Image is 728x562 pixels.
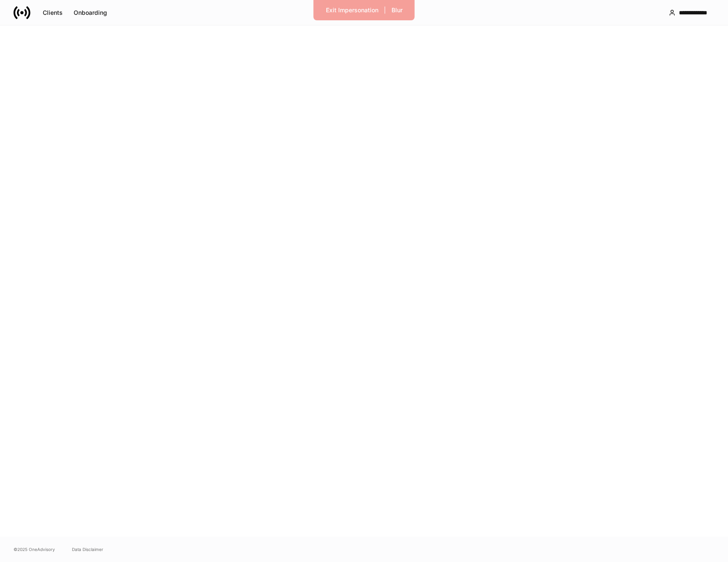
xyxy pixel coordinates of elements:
div: Clients [43,10,63,16]
div: Onboarding [74,10,107,16]
span: © 2025 OneAdvisory [14,546,55,553]
a: Data Disclaimer [72,546,103,553]
button: Exit Impersonation [320,3,384,17]
button: Clients [37,6,68,19]
div: Exit Impersonation [326,7,378,13]
button: Onboarding [68,6,113,19]
button: Blur [386,3,408,17]
div: Blur [392,7,403,13]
